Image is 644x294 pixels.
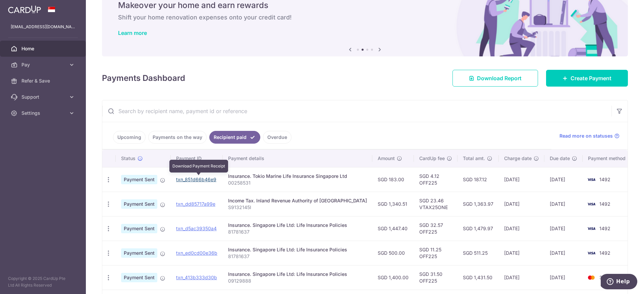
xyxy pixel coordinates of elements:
a: txn_d5ac39350a4 [176,226,217,231]
td: SGD 500.00 [372,241,414,265]
span: Due date [550,155,570,162]
p: [EMAIL_ADDRESS][DOMAIN_NAME] [11,23,75,30]
span: Refer & Save [21,78,66,84]
td: [DATE] [499,241,544,265]
td: SGD 187.12 [458,167,499,192]
td: SGD 23.46 VTAX25ONE [414,192,458,216]
div: Insurance. Singapore Life Ltd: Life Insurance Policies [228,246,367,253]
td: [DATE] [499,167,544,192]
span: Payment Sent [121,248,157,258]
a: txn_413b333d30b [176,275,217,280]
td: [DATE] [544,216,583,241]
span: Settings [21,110,66,116]
input: Search by recipient name, payment id or reference [102,100,611,122]
a: Read more on statuses [559,133,620,139]
span: Amount [378,155,395,162]
a: Download Report [452,70,538,87]
span: Read more on statuses [559,133,613,139]
img: Bank Card [585,274,598,282]
p: 00258531 [228,180,367,186]
a: Create Payment [546,70,628,87]
td: [DATE] [544,192,583,216]
a: txn_dd85717a99e [176,201,215,207]
td: [DATE] [544,265,583,290]
img: Bank Card [585,225,598,233]
th: Payment ID [171,150,223,167]
span: Payment Sent [121,273,157,282]
td: SGD 1,479.97 [458,216,499,241]
td: [DATE] [499,192,544,216]
td: SGD 511.25 [458,241,499,265]
a: Upcoming [113,131,146,144]
td: SGD 4.12 OFF225 [414,167,458,192]
span: Home [21,45,66,52]
div: Download Payment Receipt [169,160,228,173]
span: Status [121,155,136,162]
div: Insurance. Singapore Life Ltd: Life Insurance Policies [228,222,367,229]
a: Recipient paid [209,131,260,144]
td: SGD 32.57 OFF225 [414,216,458,241]
div: Insurance. Tokio Marine Life Insurance Singapore Ltd [228,173,367,180]
td: [DATE] [499,265,544,290]
span: 1492 [599,201,610,207]
td: [DATE] [544,167,583,192]
span: 1492 [599,250,610,256]
span: Payment Sent [121,199,157,209]
iframe: Opens a widget where you can find more information [601,274,637,291]
td: SGD 1,431.50 [458,265,499,290]
span: Support [21,94,66,100]
span: Total amt. [463,155,485,162]
p: 81781637 [228,229,367,235]
td: SGD 1,447.40 [372,216,414,241]
h6: Shift your home renovation expenses onto your credit card! [118,13,612,21]
td: SGD 1,363.97 [458,192,499,216]
span: Charge date [504,155,532,162]
a: txn_851d66b46e9 [176,177,216,182]
td: [DATE] [499,216,544,241]
img: CardUp [8,5,41,13]
td: SGD 183.00 [372,167,414,192]
td: SGD 1,340.51 [372,192,414,216]
th: Payment details [223,150,372,167]
td: [DATE] [544,241,583,265]
img: Bank Card [585,200,598,208]
div: Income Tax. Inland Revenue Authority of [GEOGRAPHIC_DATA] [228,197,367,204]
span: Payment Sent [121,175,157,184]
span: CardUp fee [419,155,445,162]
th: Payment method [583,150,634,167]
td: SGD 1,400.00 [372,265,414,290]
img: Bank Card [585,249,598,257]
span: Create Payment [571,74,611,82]
span: Pay [21,61,66,68]
a: Learn more [118,30,147,36]
span: 3580 [599,275,611,280]
p: 81781637 [228,253,367,260]
div: Insurance. Singapore Life Ltd: Life Insurance Policies [228,271,367,278]
p: 09129888 [228,278,367,284]
img: Bank Card [585,176,598,184]
a: Overdue [263,131,291,144]
p: S9132145I [228,204,367,211]
td: SGD 11.25 OFF225 [414,241,458,265]
td: SGD 31.50 OFF225 [414,265,458,290]
a: Payments on the way [148,131,207,144]
span: Payment Sent [121,224,157,233]
span: Download Report [477,74,522,82]
h4: Payments Dashboard [102,72,185,84]
span: 1492 [599,177,610,182]
span: 1492 [599,226,610,231]
a: txn_ed0cd00e36b [176,250,217,256]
